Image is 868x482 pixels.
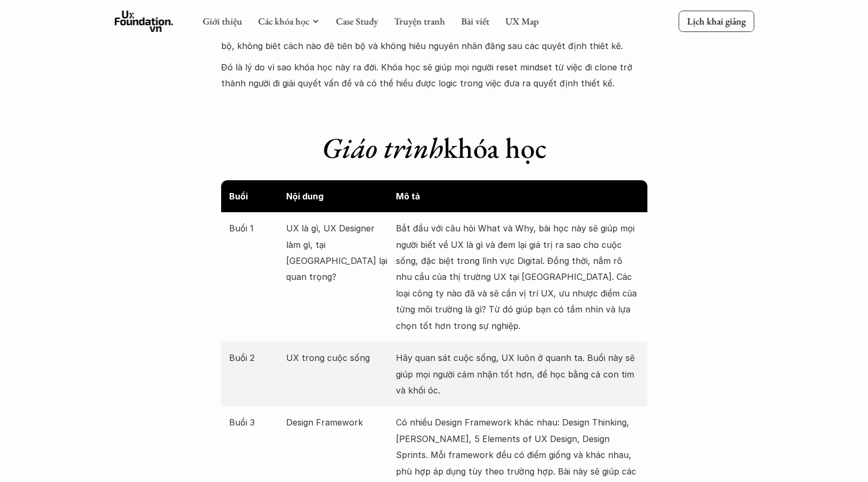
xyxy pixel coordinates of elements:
[461,15,489,27] a: Bài viết
[286,191,323,202] strong: Nội dung
[322,129,443,166] em: Giáo trình
[336,15,378,27] a: Case Study
[687,15,745,27] p: Lịch khai giảng
[202,15,242,27] a: Giới thiệu
[286,414,391,430] p: Design Framework
[286,220,391,285] p: UX là gì, UX Designer làm gì, tại [GEOGRAPHIC_DATA] lại quan trọng?
[678,11,754,31] a: Lịch khai giảng
[394,15,445,27] a: Truyện tranh
[229,191,248,202] strong: Buổi
[505,15,539,27] a: UX Map
[221,59,647,92] p: Đó là lý do vì sao khóa học này ra đời. Khóa học sẽ giúp mọi người reset mindset từ việc đi clone...
[396,191,420,202] strong: Mô tả
[286,350,391,366] p: UX trong cuộc sống
[229,220,281,236] p: Buổi 1
[396,350,639,398] p: Hãy quan sát cuộc sống, UX luôn ở quanh ta. Buổi này sẽ giúp mọi người cảm nhận tốt hơn, để học b...
[229,414,281,430] p: Buổi 3
[258,15,309,27] a: Các khóa học
[229,350,281,366] p: Buổi 2
[396,220,639,334] p: Bắt đầu với câu hỏi What và Why, bài học này sẽ giúp mọi người biết về UX là gì và đem lại giá tr...
[221,131,647,165] h1: khóa học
